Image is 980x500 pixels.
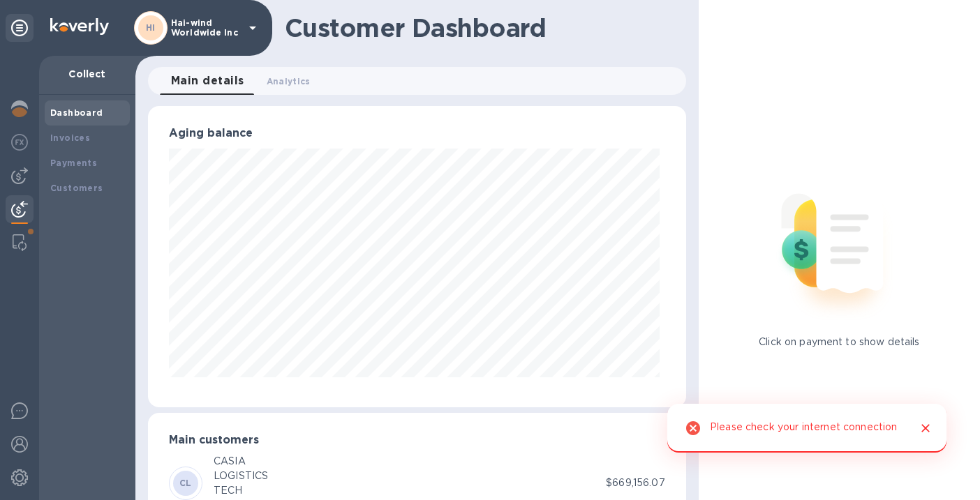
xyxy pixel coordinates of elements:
b: CL [179,478,192,488]
img: Foreign exchange [11,134,28,151]
b: Customers [50,183,103,193]
h3: Main customers [169,434,665,447]
b: HI [146,22,156,33]
div: Unpin categories [6,14,34,42]
b: Payments [50,158,97,168]
div: LOGISTICS [214,469,268,483]
p: Click on payment to show details [759,335,919,349]
img: Logo [50,18,109,35]
div: Please check your internet connection [710,415,898,441]
p: Collect [50,67,124,81]
b: Invoices [50,132,90,143]
h3: Aging balance [169,127,665,140]
span: Main details [171,71,244,91]
span: Analytics [267,74,311,89]
button: Close [916,419,935,437]
div: TECH [214,483,268,498]
div: CASIA [214,454,268,469]
h1: Customer Dashboard [285,13,676,43]
p: $669,156.07 [606,476,665,490]
p: Hai-wind Worldwide Inc [171,18,241,38]
b: Dashboard [50,107,103,118]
